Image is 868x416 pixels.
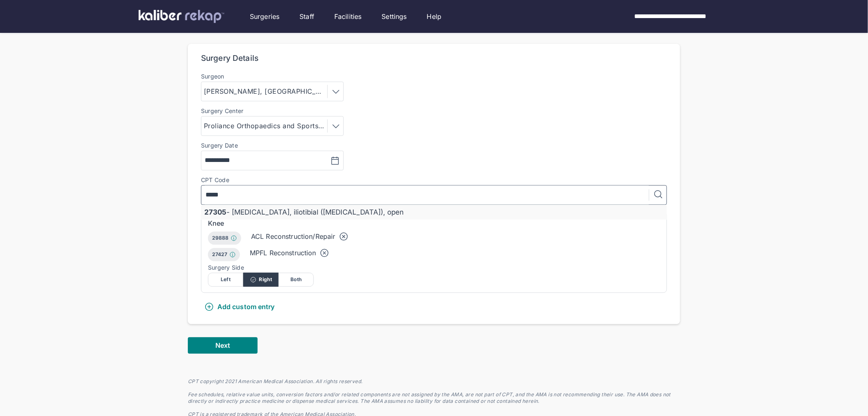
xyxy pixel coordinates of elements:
div: ACL Reconstruction/Repair [251,232,336,242]
div: MPFL Reconstruction [250,248,316,258]
a: Staff [299,12,314,21]
div: CPT Code [201,177,667,184]
div: Surgery Date [201,143,238,149]
div: Knee [208,219,660,229]
div: Right [243,273,279,287]
div: 27427 [208,248,240,261]
div: Left [208,273,243,287]
a: Surgeries [250,12,279,21]
div: Proliance Orthopaedics and Sports Medicine [204,121,327,131]
div: Surgery Side [208,265,660,271]
span: 27305 [204,208,226,217]
div: Add custom entry [204,302,275,312]
div: - [MEDICAL_DATA], iliotibial ([MEDICAL_DATA]), open [204,208,664,217]
label: Surgery Center [201,108,344,115]
div: [PERSON_NAME], [GEOGRAPHIC_DATA] [204,87,327,97]
button: Next [188,337,258,354]
div: Surgery Details [201,54,258,64]
img: kaliber labs logo [139,10,224,23]
div: 29888 [208,232,241,245]
div: Fee schedules, relative value units, conversion factors and/or related components are not assigne... [188,392,680,405]
a: Facilities [334,12,362,21]
span: Next [215,342,230,350]
a: Settings [382,12,407,21]
div: Both [279,273,314,287]
a: Help [427,12,442,21]
label: Surgeon [201,74,344,80]
input: MM/DD/YYYY [205,156,267,166]
img: Info.77c6ff0b.svg [231,235,237,242]
img: Info.77c6ff0b.svg [229,252,236,258]
div: CPT copyright 2021 American Medical Association. All rights reserved. [188,379,680,385]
